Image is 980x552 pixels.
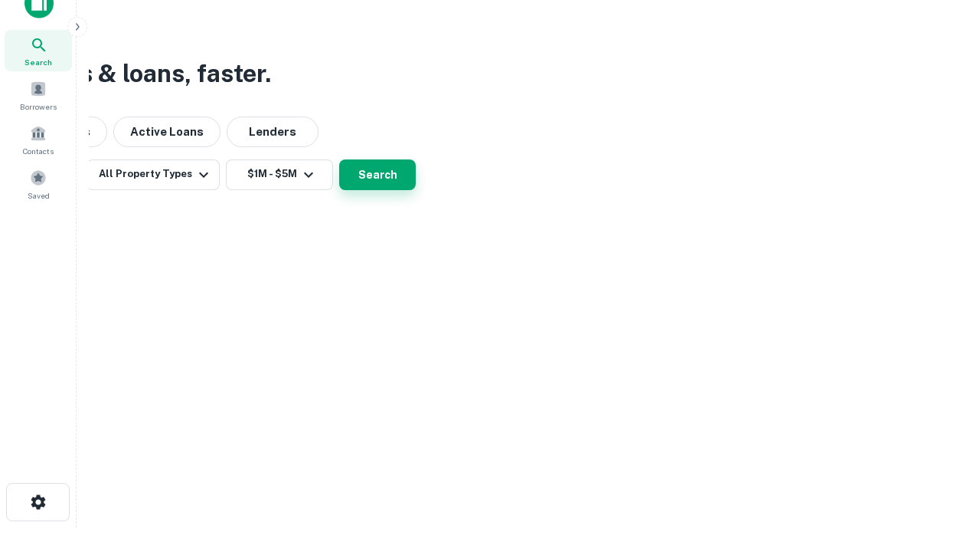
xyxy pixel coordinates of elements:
[5,74,72,116] a: Borrowers
[20,100,57,113] span: Borrowers
[5,163,72,205] a: Saved
[227,117,318,147] button: Lenders
[5,119,72,160] a: Contacts
[5,30,72,71] a: Search
[24,56,52,68] span: Search
[113,117,220,147] button: Active Loans
[226,159,333,190] button: $1M - $5M
[28,189,50,202] span: Saved
[87,159,220,190] button: All Property Types
[23,145,54,157] span: Contacts
[339,159,416,190] button: Search
[903,429,980,503] iframe: Chat Widget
